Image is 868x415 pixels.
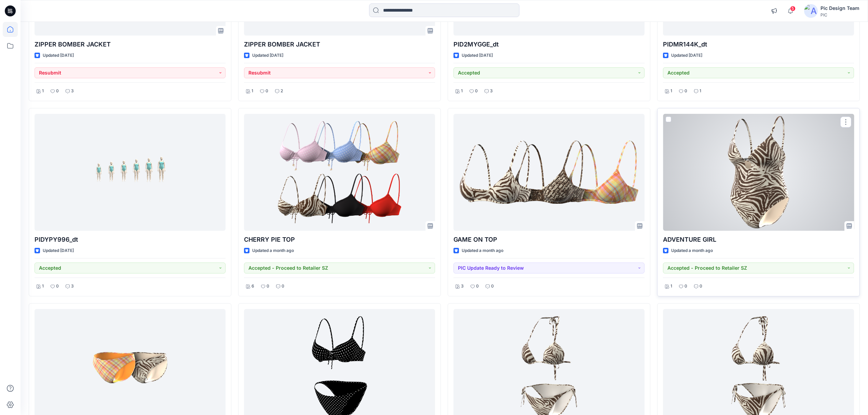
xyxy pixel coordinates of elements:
[663,114,854,231] a: ADVENTURE GIRL
[56,283,59,290] p: 0
[42,283,44,290] p: 1
[244,40,435,49] p: ZIPPER BOMBER JACKET
[491,283,494,290] p: 0
[453,235,645,244] p: GAME ON TOP
[475,88,478,95] p: 0
[244,114,435,231] a: CHERRY PIE TOP
[461,283,464,290] p: 3
[671,52,702,59] p: Updated [DATE]
[670,88,672,95] p: 1
[267,283,269,290] p: 0
[266,88,268,95] p: 0
[56,88,59,95] p: 0
[700,283,702,290] p: 0
[282,283,284,290] p: 0
[462,52,493,59] p: Updated [DATE]
[820,12,859,17] div: PIC
[35,235,226,244] p: PIDYPY996_dt
[490,88,493,95] p: 3
[453,114,645,231] a: GAME ON TOP
[43,52,74,59] p: Updated [DATE]
[453,40,645,49] p: PID2MYGGE_dt
[790,6,796,11] span: 5
[35,40,226,49] p: ZIPPER BOMBER JACKET
[663,40,854,49] p: PIDMR144K_dt
[462,247,503,254] p: Updated a month ago
[252,283,254,290] p: 6
[281,88,283,95] p: 2
[476,283,479,290] p: 0
[35,114,226,231] a: PIDYPY996_dt
[71,88,74,95] p: 3
[42,88,44,95] p: 1
[244,235,435,244] p: CHERRY PIE TOP
[671,247,713,254] p: Updated a month ago
[663,235,854,244] p: ADVENTURE GIRL
[252,88,253,95] p: 1
[820,4,859,12] div: Pic Design Team
[804,4,818,18] img: avatar
[700,88,701,95] p: 1
[684,88,687,95] p: 0
[252,52,283,59] p: Updated [DATE]
[670,283,672,290] p: 1
[43,247,74,254] p: Updated [DATE]
[71,283,74,290] p: 3
[252,247,294,254] p: Updated a month ago
[461,88,463,95] p: 1
[684,283,687,290] p: 0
